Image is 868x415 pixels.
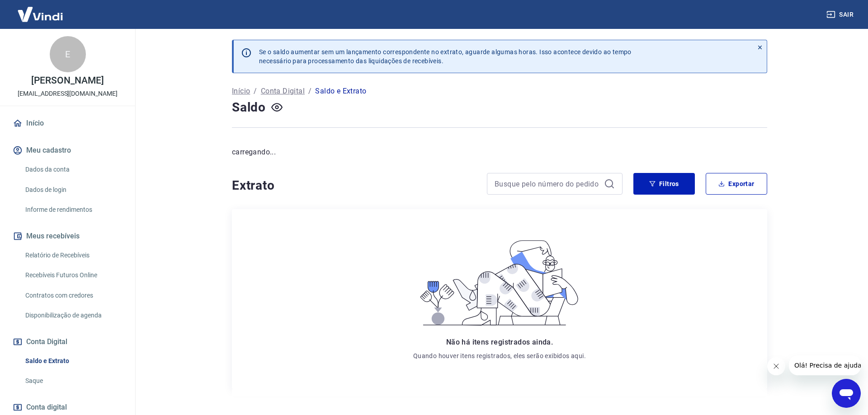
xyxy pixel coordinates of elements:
a: Relatório de Recebíveis [22,246,124,265]
h4: Saldo [232,98,266,117]
button: Filtros [633,173,695,195]
input: Busque pelo número do pedido [495,177,600,191]
a: Disponibilização de agenda [22,306,124,325]
a: Início [11,113,124,133]
a: Saldo e Extrato [22,352,124,370]
button: Meu cadastro [11,140,124,160]
p: Quando houver itens registrados, eles serão exibidos aqui. [413,351,586,360]
iframe: Mensagem da empresa [789,355,861,375]
a: Dados de login [22,181,124,199]
p: [PERSON_NAME] [31,76,104,85]
p: carregando... [232,147,767,158]
a: Conta Digital [261,86,305,97]
button: Exportar [706,173,767,195]
iframe: Botão para abrir a janela de mensagens [832,379,861,408]
h4: Extrato [232,177,476,195]
button: Conta Digital [11,332,124,352]
a: Contratos com credores [22,286,124,305]
img: Vindi [11,0,70,28]
span: Olá! Precisa de ajuda? [5,6,76,14]
p: Se o saldo aumentar sem um lançamento correspondente no extrato, aguarde algumas horas. Isso acon... [259,47,632,65]
a: Saque [22,372,124,390]
p: Saldo e Extrato [315,86,366,97]
button: Meus recebíveis [11,226,124,246]
span: Conta digital [26,401,67,414]
a: Início [232,86,250,97]
button: Sair [825,6,857,23]
a: Informe de rendimentos [22,201,124,219]
div: E [50,36,86,72]
a: Dados da conta [22,160,124,179]
a: Recebíveis Futuros Online [22,266,124,284]
p: / [308,86,311,97]
p: / [254,86,257,97]
iframe: Fechar mensagem [767,357,785,375]
p: [EMAIL_ADDRESS][DOMAIN_NAME] [18,89,118,98]
span: Não há itens registrados ainda. [446,338,553,346]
